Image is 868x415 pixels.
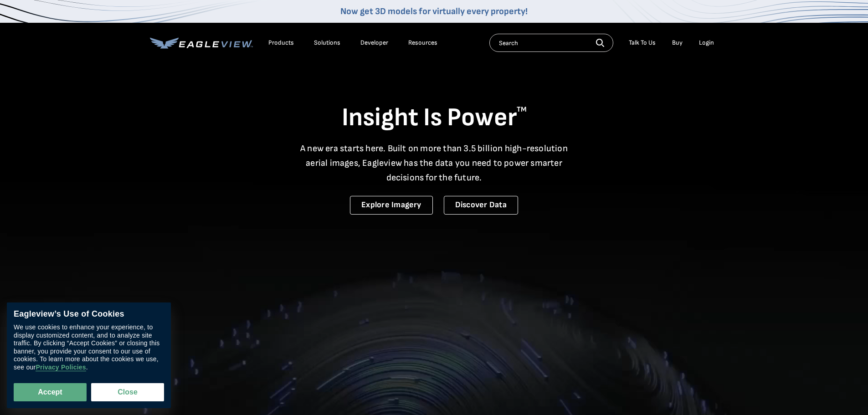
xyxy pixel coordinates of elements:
[629,39,656,47] div: Talk To Us
[489,34,613,52] input: Search
[340,6,528,17] a: Now get 3D models for virtually every property!
[314,39,340,47] div: Solutions
[350,196,433,215] a: Explore Imagery
[36,364,86,372] a: Privacy Policies
[14,324,164,372] div: We use cookies to enhance your experience, to display customized content, and to analyze site tra...
[408,39,437,47] div: Resources
[14,309,164,319] div: Eagleview’s Use of Cookies
[672,39,683,47] a: Buy
[699,39,714,47] div: Login
[91,383,164,401] button: Close
[268,39,294,47] div: Products
[295,141,574,185] p: A new era starts here. Built on more than 3.5 billion high-resolution aerial images, Eagleview ha...
[14,383,87,401] button: Accept
[150,102,719,134] h1: Insight Is Power
[360,39,388,47] a: Developer
[444,196,518,215] a: Discover Data
[517,105,527,114] sup: TM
